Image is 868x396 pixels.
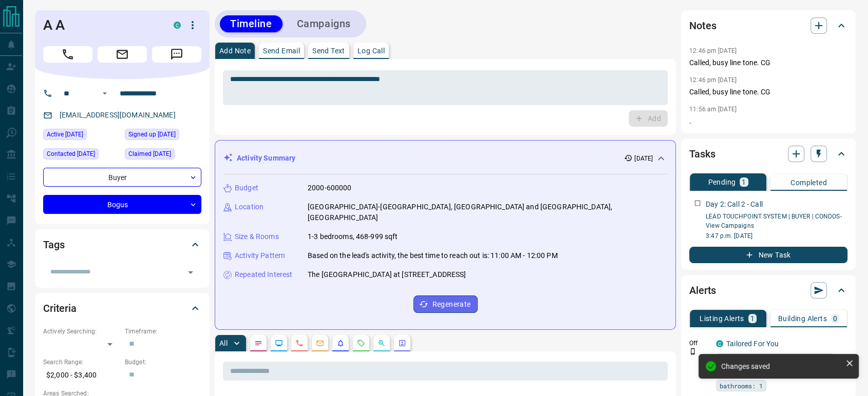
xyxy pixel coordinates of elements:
svg: Opportunities [378,339,386,347]
div: condos.ca [174,22,181,29]
p: 1 [750,315,754,322]
p: Actively Searching: [43,327,120,336]
p: Off [689,339,710,348]
div: Bogus [43,195,201,214]
span: Signed up [DATE] [128,129,176,140]
p: [DATE] [634,154,653,163]
div: Fri Aug 15 2025 [125,129,201,143]
p: . [689,116,847,127]
button: New Task [689,247,847,263]
svg: Lead Browsing Activity [275,339,283,347]
p: 11:56 am [DATE] [689,106,737,113]
h1: A A [43,17,158,33]
p: Day 2: Call 2 - Call [706,199,763,210]
svg: Listing Alerts [336,339,345,347]
p: 0 [833,315,837,322]
p: Pending [708,179,735,186]
p: Budget: [125,358,201,367]
svg: Push Notification Only [689,348,696,355]
span: Email [98,46,147,63]
p: 1 [742,179,746,186]
p: Activity Pattern [235,250,285,261]
span: Contacted [DATE] [47,149,95,159]
p: Send Email [263,47,300,54]
p: Budget [235,183,258,193]
p: 3:47 p.m. [DATE] [706,231,847,241]
svg: Emails [316,339,324,347]
a: [EMAIL_ADDRESS][DOMAIN_NAME] [60,111,176,119]
h2: Tags [43,236,64,253]
p: Location [235,202,263,212]
svg: Notes [254,339,262,347]
button: Campaigns [287,15,361,32]
span: Message [152,46,201,63]
span: Call [43,46,92,63]
p: Size & Rooms [235,231,279,242]
p: Based on the lead's activity, the best time to reach out is: 11:00 AM - 12:00 PM [308,250,558,261]
p: Add Note [219,47,251,54]
p: Activity Summary [237,153,295,164]
span: Claimed [DATE] [128,149,171,159]
div: Buyer [43,168,201,187]
div: Alerts [689,278,847,303]
div: Fri Aug 15 2025 [43,129,120,143]
p: The [GEOGRAPHIC_DATA] at [STREET_ADDRESS] [308,269,466,280]
h2: Criteria [43,300,77,316]
p: Building Alerts [778,315,827,322]
p: Called, busy line tone. CG [689,87,847,97]
svg: Requests [357,339,365,347]
div: condos.ca [716,340,723,347]
div: Fri Aug 15 2025 [125,148,201,163]
div: Tags [43,232,201,257]
div: Activity Summary[DATE] [223,149,667,168]
p: 2000-600000 [308,183,351,193]
p: Completed [790,179,827,186]
a: LEAD TOUCHPOINT SYSTEM | BUYER | CONDOS- View Campaigns [706,213,842,229]
p: [GEOGRAPHIC_DATA]-[GEOGRAPHIC_DATA], [GEOGRAPHIC_DATA] and [GEOGRAPHIC_DATA], [GEOGRAPHIC_DATA] [308,202,667,223]
button: Open [183,265,198,280]
p: Timeframe: [125,327,201,336]
button: Regenerate [413,295,478,313]
svg: Calls [295,339,304,347]
h2: Tasks [689,146,715,162]
p: Search Range: [43,358,120,367]
p: Listing Alerts [700,315,744,322]
div: Criteria [43,296,201,321]
p: All [219,340,228,347]
span: Active [DATE] [47,129,83,140]
p: $2,000 - $3,400 [43,367,120,384]
button: Timeline [220,15,282,32]
div: Fri Aug 15 2025 [43,148,120,163]
h2: Alerts [689,282,716,299]
p: Send Text [312,47,345,54]
p: Called, busy line tone. CG [689,57,847,68]
p: 12:46 pm [DATE] [689,76,737,84]
div: Notes [689,13,847,38]
p: 12:46 pm [DATE] [689,47,737,54]
button: Open [99,87,111,100]
div: Tasks [689,142,847,166]
p: 1-3 bedrooms, 468-999 sqft [308,231,398,242]
svg: Agent Actions [398,339,406,347]
h2: Notes [689,17,716,34]
div: Changes saved [721,362,841,370]
a: Tailored For You [726,340,779,348]
p: Log Call [357,47,385,54]
p: Repeated Interest [235,269,292,280]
